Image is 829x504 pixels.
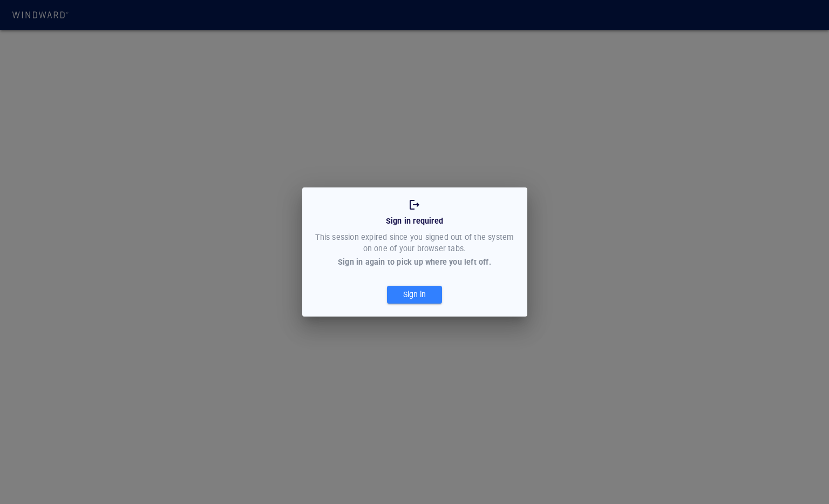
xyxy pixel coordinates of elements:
iframe: Chat [783,455,821,496]
div: Sign in again to pick up where you left off. [338,257,491,268]
button: Sign in [387,286,442,304]
div: This session expired since you signed out of the system on one of your browser tabs. [313,230,517,257]
div: Sign in [401,286,428,304]
div: Sign in required [384,213,445,229]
